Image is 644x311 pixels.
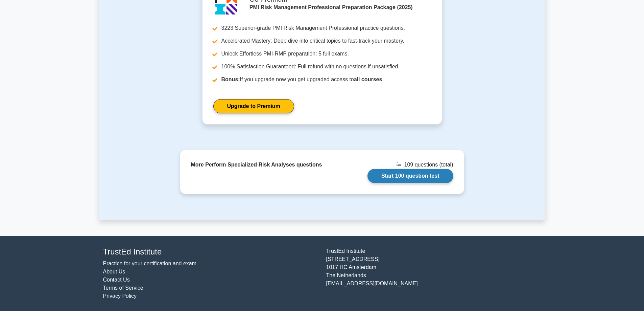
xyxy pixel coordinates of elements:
[103,247,318,257] h4: TrustEd Institute
[103,285,143,291] a: Terms of Service
[367,169,453,183] a: Start 100 question test
[103,269,125,274] a: About Us
[213,99,294,113] a: Upgrade to Premium
[322,247,545,300] div: TrustEd Institute [STREET_ADDRESS] 1017 HC Amsterdam The Netherlands [EMAIL_ADDRESS][DOMAIN_NAME]
[103,293,137,299] a: Privacy Policy
[103,261,197,266] a: Practice for your certification and exam
[103,277,130,283] a: Contact Us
